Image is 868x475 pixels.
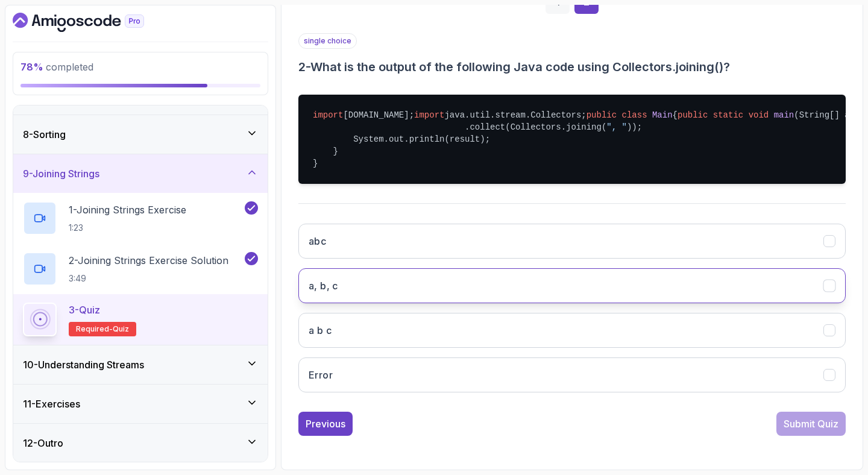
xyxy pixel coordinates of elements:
h3: 10 - Understanding Streams [23,357,144,372]
p: 3 - Quiz [69,303,100,317]
h3: 12 - Outro [23,436,63,450]
button: 11-Exercises [13,385,268,423]
h3: a, b, c [309,278,338,293]
span: 78 % [20,61,43,73]
h3: Error [309,368,333,382]
span: completed [20,61,93,73]
button: abc [298,224,846,259]
h3: abc [309,234,326,248]
p: 3:49 [69,272,228,285]
button: Error [298,357,846,392]
span: ", " [606,122,627,132]
span: public [678,110,708,120]
h3: 9 - Joining Strings [23,166,99,181]
span: import [414,110,444,120]
button: 8-Sorting [13,115,268,154]
div: Previous [306,417,345,431]
h3: a b c [309,323,332,338]
p: 1 - Joining Strings Exercise [69,203,186,217]
p: single choice [298,33,357,49]
h3: 11 - Exercises [23,397,80,411]
button: 9-Joining Strings [13,154,268,193]
button: 1-Joining Strings Exercise1:23 [23,201,258,235]
pre: [DOMAIN_NAME]; java.util.stream.Collectors; { { Stream.of( , , ) .collect(Collectors.joining( ));... [298,95,846,184]
button: 2-Joining Strings Exercise Solution3:49 [23,252,258,286]
button: 12-Outro [13,424,268,462]
div: Submit Quiz [784,417,838,431]
span: static [713,110,743,120]
span: public [587,110,617,120]
span: Main [652,110,673,120]
p: 2 - Joining Strings Exercise Solution [69,253,228,268]
button: Submit Quiz [776,412,846,436]
h3: 2 - What is the output of the following Java code using Collectors.joining()? [298,58,846,75]
span: main [774,110,794,120]
span: Required- [76,324,113,334]
span: class [622,110,647,120]
span: quiz [113,324,129,334]
button: a, b, c [298,268,846,303]
button: a b c [298,313,846,348]
button: Previous [298,412,353,436]
button: 10-Understanding Streams [13,345,268,384]
p: 1:23 [69,222,186,234]
h3: 8 - Sorting [23,127,66,142]
a: Dashboard [13,13,172,32]
span: import [313,110,343,120]
span: void [749,110,769,120]
button: 3-QuizRequired-quiz [23,303,258,336]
